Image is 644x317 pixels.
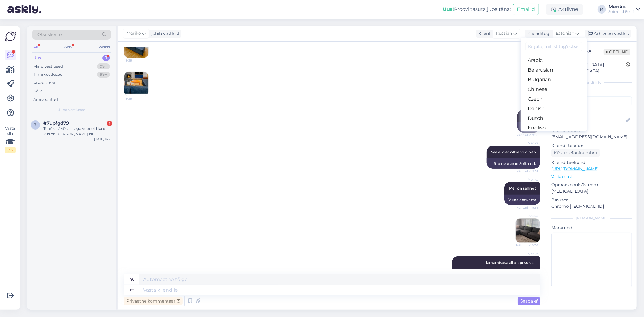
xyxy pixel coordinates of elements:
[34,123,37,127] span: 7
[126,96,149,101] span: 9:29
[556,30,574,37] span: Estonian
[33,72,63,78] div: Tiimi vestlused
[126,58,149,63] span: 9:29
[551,108,632,114] p: Kliendi nimi
[96,43,111,51] div: Socials
[130,274,135,285] div: ru
[33,55,41,61] div: Uus
[97,63,110,69] div: 99+
[5,147,16,153] div: 1 / 3
[517,122,540,133] div: Привет
[604,49,630,55] span: Offline
[443,6,454,12] b: Uus!
[124,72,148,96] img: Attachment
[552,117,625,123] input: Lisa nimi
[551,216,632,221] div: [PERSON_NAME]
[43,120,69,126] span: #7upfgd79
[443,6,511,13] div: Proovi tasuta juba täna:
[33,97,58,103] div: Arhiveeritud
[516,205,538,210] span: Nähtud ✓ 9:38
[525,30,551,37] div: Klienditugi
[97,72,110,78] div: 99+
[521,123,587,133] a: English
[516,169,538,174] span: Nähtud ✓ 9:37
[124,297,183,305] div: Privaatne kommentaar
[525,42,582,51] input: Kirjuta, millist tag'i otsid
[551,182,632,188] p: Operatsioonisüsteem
[551,166,599,171] a: [URL][DOMAIN_NAME]
[102,55,110,61] div: 1
[107,121,112,126] div: 1
[521,75,587,85] a: Bulgarian
[551,159,632,166] p: Klienditeekond
[43,126,112,137] div: Tere' kas 140 laiusega voodeid ka on, kus on [PERSON_NAME] all
[149,30,180,37] div: juhib vestlust
[491,150,536,154] span: See ei ole Softrend diivan
[62,43,73,51] div: Web
[516,105,538,109] span: Merike
[551,134,632,140] p: [EMAIL_ADDRESS][DOMAIN_NAME]
[608,9,634,14] div: Softrend Eesti
[516,141,538,146] span: Merike
[551,225,632,231] p: Märkmed
[608,5,634,9] div: Merike
[33,88,42,94] div: Kõik
[585,30,631,38] div: Arhiveeri vestlus
[476,30,491,37] div: Klient
[551,89,632,95] p: Kliendi tag'id
[521,104,587,114] a: Danish
[551,203,632,210] p: Chrome [TECHNICAL_ID]
[515,214,538,218] span: Merike
[521,65,587,75] a: Belarusian
[5,126,16,153] div: Vaata siia
[546,4,583,15] div: Aktiivne
[5,31,16,42] img: Askly Logo
[513,4,539,15] button: Emailid
[551,80,632,85] div: Kliendi info
[33,63,63,69] div: Minu vestlused
[551,142,632,149] p: Kliendi telefon
[486,260,536,265] span: lamamisosa all on pesukast
[551,127,632,134] p: Kliendi email
[520,298,538,304] span: Saada
[504,195,540,205] div: У нас есть это:
[551,197,632,203] p: Brauser
[521,114,587,123] a: Dutch
[516,133,538,137] span: Nähtud ✓ 9:36
[516,251,538,256] span: Merike
[516,177,538,182] span: Merike
[37,31,62,38] span: Otsi kliente
[521,94,587,104] a: Czech
[32,43,39,51] div: All
[551,96,632,105] input: Lisa tag
[94,137,112,141] div: [DATE] 15:26
[58,107,86,113] span: Uued vestlused
[608,5,640,14] a: MerikeSoftrend Eesti
[553,62,626,74] div: [GEOGRAPHIC_DATA], [GEOGRAPHIC_DATA]
[487,158,540,169] div: Это не диван Softrend.
[551,188,632,194] p: [MEDICAL_DATA]
[521,85,587,94] a: Chinese
[516,219,540,243] img: Attachment
[515,243,538,248] span: Nähtud ✓ 9:38
[127,30,141,37] span: Merike
[33,80,56,86] div: AI Assistent
[551,149,600,157] div: Küsi telefoninumbrit
[551,174,632,179] p: Vaata edasi ...
[130,285,134,295] div: et
[598,5,606,14] div: M
[509,186,536,191] span: Meil on selline :
[521,56,587,65] a: Arabic
[496,30,512,37] span: Russian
